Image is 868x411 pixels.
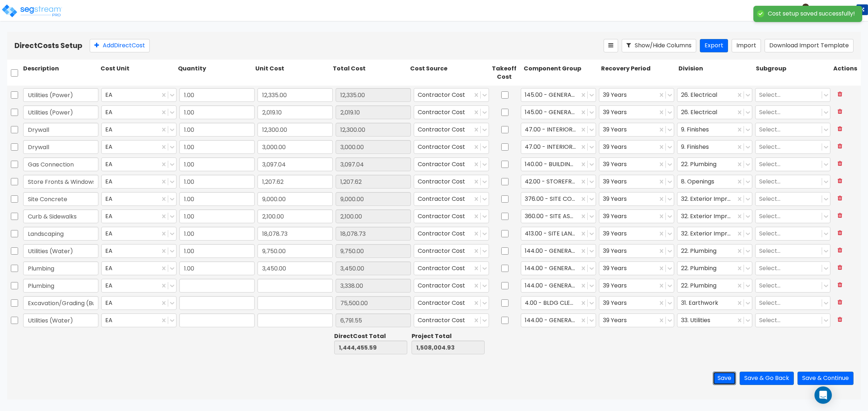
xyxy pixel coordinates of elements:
div: Quantity [176,63,254,83]
div: Description [22,63,99,83]
div: Cost Source [409,63,486,83]
div: Component Group [522,63,600,83]
div: Division [677,63,754,83]
div: Actions [832,63,861,83]
button: Download Import Template [765,39,854,52]
img: avatar.png [799,4,812,16]
div: Cost Unit [99,63,176,83]
button: Reorder Items [604,39,618,52]
button: AddDirectCost [90,39,150,52]
button: Save & Go Back [740,372,794,385]
button: Export [700,39,728,52]
div: Subgroup [754,63,832,83]
div: Project Total [412,332,485,341]
div: Cost setup saved successfully! [768,10,855,18]
div: Open Intercom Messenger [814,386,832,404]
button: Save & Continue [797,372,854,385]
div: Direct Cost Total [334,332,407,341]
div: Unit Cost [254,63,331,83]
button: Save [713,372,736,385]
img: logo_pro_r.png [1,4,63,18]
div: Takeoff Cost [486,63,522,83]
div: Recovery Period [600,63,677,83]
b: Direct Costs Setup [14,40,82,51]
button: Show/Hide Columns [622,39,696,52]
button: Import [732,39,761,52]
div: Total Cost [331,63,409,83]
